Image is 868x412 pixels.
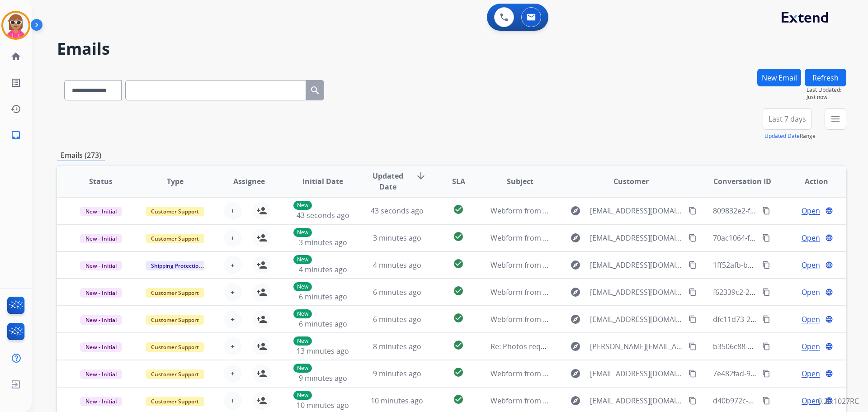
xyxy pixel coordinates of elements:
span: [EMAIL_ADDRESS][DOMAIN_NAME] [590,395,683,406]
button: Refresh [805,69,846,86]
mat-icon: content_copy [762,315,770,323]
span: d40b972c-a086-4c37-93fa-ad36ea374f2b [713,396,849,406]
span: Open [802,232,820,243]
span: 6 minutes ago [373,287,421,297]
mat-icon: content_copy [762,342,770,350]
span: Webform from [EMAIL_ADDRESS][DOMAIN_NAME] on [DATE] [491,369,695,379]
mat-icon: person_add [256,314,267,325]
span: 9 minutes ago [373,369,421,379]
span: Webform from [EMAIL_ADDRESS][DOMAIN_NAME] on [DATE] [491,233,695,243]
span: New - Initial [80,315,122,325]
span: [PERSON_NAME][EMAIL_ADDRESS][PERSON_NAME][DOMAIN_NAME] [590,341,683,352]
span: 4 minutes ago [299,265,347,275]
span: New - Initial [80,397,122,406]
span: Assignee [233,176,265,187]
mat-icon: language [825,261,833,269]
p: New [293,228,312,237]
span: Customer Support [146,234,204,243]
span: [EMAIL_ADDRESS][DOMAIN_NAME] [590,205,683,216]
mat-icon: inbox [10,130,21,141]
mat-icon: explore [570,260,581,270]
mat-icon: content_copy [762,261,770,269]
mat-icon: explore [570,205,581,216]
span: 70ac1064-f582-4b1b-bdac-5c591aef53a9 [713,233,849,243]
span: 1ff52afb-bbbf-4087-8002-ebd01d6201e1 [713,260,849,270]
mat-icon: list_alt [10,77,21,88]
mat-icon: content_copy [689,397,697,405]
span: New - Initial [80,207,122,216]
span: Customer Support [146,315,204,325]
span: Type [167,176,184,187]
mat-icon: explore [570,395,581,406]
span: + [231,287,235,298]
span: Initial Date [302,176,343,187]
button: + [224,256,242,274]
span: [EMAIL_ADDRESS][DOMAIN_NAME] [590,260,683,270]
button: + [224,392,242,410]
p: 0.20.1027RC [818,396,859,407]
span: New - Initial [80,288,122,298]
span: [EMAIL_ADDRESS][DOMAIN_NAME] [590,314,683,325]
mat-icon: language [825,288,833,296]
mat-icon: check_circle [453,204,464,215]
span: + [231,232,235,243]
mat-icon: person_add [256,205,267,216]
span: SLA [452,176,465,187]
span: Open [802,395,820,406]
span: f62339c2-2461-4f31-a8f9-9484ba7af2c6 [713,287,844,297]
mat-icon: content_copy [689,288,697,296]
span: 7e482fad-9097-4bd2-893f-8ac4bb9e251f [713,369,849,379]
button: + [224,337,242,355]
span: 9 minutes ago [299,373,347,383]
mat-icon: explore [570,368,581,379]
span: 6 minutes ago [373,314,421,324]
button: + [224,229,242,247]
span: [EMAIL_ADDRESS][DOMAIN_NAME] [590,368,683,379]
span: Shipping Protection [146,261,208,270]
span: Open [802,341,820,352]
span: Open [802,260,820,270]
mat-icon: language [825,234,833,242]
mat-icon: check_circle [453,340,464,350]
span: Last Updated: [807,86,846,94]
mat-icon: person_add [256,287,267,298]
span: Re: Photos required for your Extend claim [491,341,633,351]
mat-icon: content_copy [689,315,697,323]
button: Updated Date [764,133,800,140]
span: 6 minutes ago [299,292,347,302]
mat-icon: search [310,85,321,96]
button: + [224,283,242,301]
mat-icon: arrow_downward [415,170,426,181]
th: Action [772,166,846,197]
span: 43 seconds ago [297,210,349,220]
span: Customer Support [146,288,204,298]
span: + [231,314,235,325]
span: 10 minutes ago [297,400,349,410]
mat-icon: check_circle [453,258,464,269]
p: New [293,391,312,400]
span: Webform from [EMAIL_ADDRESS][DOMAIN_NAME] on [DATE] [491,260,695,270]
span: Webform from [EMAIL_ADDRESS][DOMAIN_NAME] on [DATE] [491,396,695,406]
mat-icon: explore [570,341,581,352]
span: + [231,260,235,270]
mat-icon: language [825,342,833,350]
span: Customer Support [146,397,204,406]
span: + [231,341,235,352]
mat-icon: person_add [256,260,267,270]
mat-icon: person_add [256,341,267,352]
mat-icon: home [10,51,21,62]
span: Subject [507,176,533,187]
mat-icon: explore [570,287,581,298]
span: Webform from [EMAIL_ADDRESS][DOMAIN_NAME] on [DATE] [491,287,695,297]
span: Customer [613,176,649,187]
span: [EMAIL_ADDRESS][DOMAIN_NAME] [590,287,683,298]
span: Customer Support [146,342,204,352]
span: Webform from [EMAIL_ADDRESS][DOMAIN_NAME] on [DATE] [491,206,695,216]
button: + [224,202,242,220]
span: 10 minutes ago [371,396,423,406]
span: 8 minutes ago [373,341,421,351]
p: New [293,255,312,264]
span: [EMAIL_ADDRESS][DOMAIN_NAME] [590,232,683,243]
p: New [293,282,312,291]
mat-icon: content_copy [689,261,697,269]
